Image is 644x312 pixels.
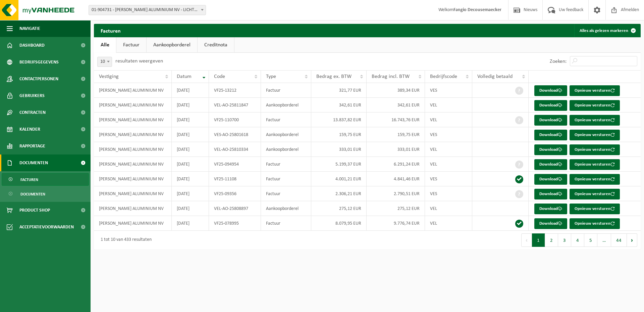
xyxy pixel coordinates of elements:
td: 342,61 EUR [311,98,367,113]
span: Bedrijfsgegevens [19,54,59,71]
td: Factuur [261,216,311,231]
td: 389,34 EUR [367,83,425,98]
td: 4.001,21 EUR [311,172,367,186]
span: 01-904731 - REMI CLAEYS ALUMINIUM NV - LICHTERVELDE [89,5,206,15]
button: Opnieuw versturen [570,100,620,111]
a: Download [534,115,567,126]
span: Contactpersonen [19,71,58,87]
td: VEL-AO-25811847 [209,98,261,113]
td: Aankoopborderel [261,98,311,113]
td: 159,75 EUR [367,127,425,142]
td: [DATE] [172,157,209,172]
td: VEL-AO-25808897 [209,201,261,216]
td: [DATE] [172,216,209,231]
span: Navigatie [19,20,40,37]
td: VF25-11108 [209,172,261,186]
span: Dashboard [19,37,45,54]
td: [PERSON_NAME] ALUMINIUM NV [94,157,172,172]
span: Gebruikers [19,87,45,104]
div: 1 tot 10 van 433 resultaten [97,234,152,246]
button: Next [627,233,637,247]
td: [PERSON_NAME] ALUMINIUM NV [94,98,172,113]
td: 333,01 EUR [311,142,367,157]
td: Factuur [261,186,311,201]
label: Zoeken: [550,59,567,64]
td: 16.743,76 EUR [367,113,425,127]
td: 13.837,82 EUR [311,113,367,127]
button: Previous [521,233,532,247]
a: Download [534,218,567,229]
td: 5.199,37 EUR [311,157,367,172]
span: 10 [97,57,112,67]
td: [DATE] [172,201,209,216]
td: [DATE] [172,186,209,201]
button: Opnieuw versturen [570,85,620,96]
td: VES-AO-25801618 [209,127,261,142]
td: [DATE] [172,172,209,186]
td: Aankoopborderel [261,127,311,142]
span: Documenten [19,154,48,171]
td: Factuur [261,172,311,186]
td: VF25-078995 [209,216,261,231]
button: Opnieuw versturen [570,115,620,126]
a: Alle [94,37,116,53]
span: Contracten [19,104,46,121]
a: Download [534,100,567,111]
span: Code [214,74,225,79]
span: Acceptatievoorwaarden [19,219,74,235]
td: 321,77 EUR [311,83,367,98]
span: Kalender [19,121,40,138]
a: Factuur [116,37,146,53]
td: VEL-AO-25810334 [209,142,261,157]
button: Alles als gelezen markeren [574,24,640,37]
button: 44 [611,233,627,247]
span: Vestiging [99,74,119,79]
span: 10 [98,57,112,66]
td: [DATE] [172,98,209,113]
span: Datum [177,74,192,79]
td: VEL [425,201,472,216]
td: [PERSON_NAME] ALUMINIUM NV [94,113,172,127]
td: VEL [425,142,472,157]
strong: Fangio Decousemaecker [453,7,501,12]
span: Bedrag ex. BTW [316,74,352,79]
button: Opnieuw versturen [570,174,620,185]
td: VEL [425,216,472,231]
td: VEL [425,157,472,172]
td: [PERSON_NAME] ALUMINIUM NV [94,216,172,231]
td: VEL [425,113,472,127]
a: Facturen [2,173,89,186]
span: Rapportage [19,138,45,154]
button: Opnieuw versturen [570,130,620,140]
span: 01-904731 - REMI CLAEYS ALUMINIUM NV - LICHTERVELDE [89,5,206,15]
a: Creditnota [198,37,234,53]
a: Aankoopborderel [147,37,197,53]
button: Opnieuw versturen [570,218,620,229]
span: Bedrijfscode [430,74,457,79]
td: 159,75 EUR [311,127,367,142]
td: 275,12 EUR [367,201,425,216]
td: VES [425,172,472,186]
td: Aankoopborderel [261,142,311,157]
td: 2.790,51 EUR [367,186,425,201]
td: 342,61 EUR [367,98,425,113]
td: 4.841,46 EUR [367,172,425,186]
td: Factuur [261,113,311,127]
td: Factuur [261,83,311,98]
td: [DATE] [172,142,209,157]
button: Opnieuw versturen [570,189,620,199]
a: Download [534,144,567,155]
button: Opnieuw versturen [570,204,620,214]
a: Download [534,174,567,185]
span: Type [266,74,276,79]
td: [PERSON_NAME] ALUMINIUM NV [94,201,172,216]
td: [PERSON_NAME] ALUMINIUM NV [94,127,172,142]
button: Opnieuw versturen [570,159,620,170]
td: [DATE] [172,127,209,142]
td: 9.776,74 EUR [367,216,425,231]
td: [PERSON_NAME] ALUMINIUM NV [94,83,172,98]
h2: Facturen [94,24,127,37]
a: Download [534,85,567,96]
td: [DATE] [172,113,209,127]
td: [DATE] [172,83,209,98]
